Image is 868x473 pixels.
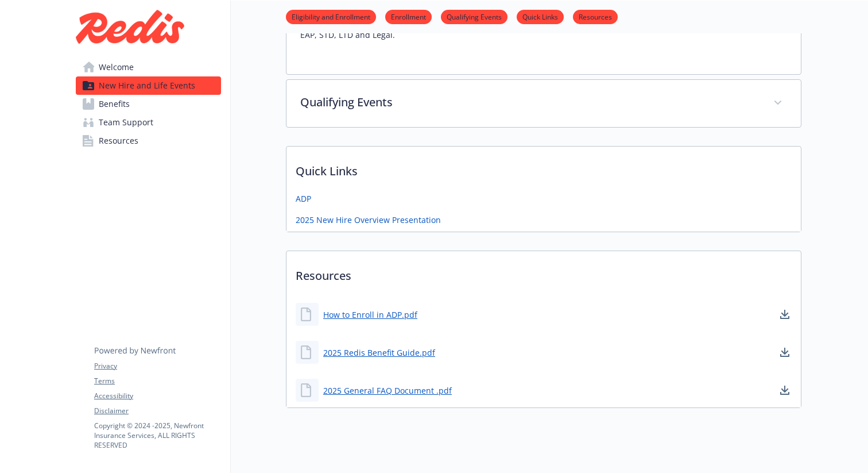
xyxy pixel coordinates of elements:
[300,94,759,111] p: Qualifying Events
[778,307,792,321] a: download document
[286,147,801,189] p: Quick Links
[94,361,220,371] a: Privacy
[573,11,618,22] a: Resources
[296,193,311,205] a: ADP
[778,345,792,359] a: download document
[323,384,452,397] a: 2025 General FAQ Document .pdf
[441,11,507,22] a: Qualifying Events
[286,251,801,294] p: Resources
[286,80,801,127] div: Qualifying Events
[99,113,153,132] span: Team Support
[76,76,221,95] a: New Hire and Life Events
[296,214,441,226] a: 2025 New Hire Overview Presentation
[323,309,417,321] a: How to Enroll in ADP.pdf
[94,376,220,386] a: Terms
[99,95,130,113] span: Benefits
[517,11,564,22] a: Quick Links
[99,58,134,76] span: Welcome
[76,113,221,132] a: Team Support
[76,58,221,76] a: Welcome
[286,11,376,22] a: Eligibility and Enrollment
[385,11,432,22] a: Enrollment
[94,391,220,401] a: Accessibility
[94,406,220,416] a: Disclaimer
[76,132,221,150] a: Resources
[99,76,195,95] span: New Hire and Life Events
[99,132,138,150] span: Resources
[778,383,792,397] a: download document
[323,347,435,359] a: 2025 Redis Benefit Guide.pdf
[94,421,220,450] p: Copyright © 2024 - 2025 , Newfront Insurance Services, ALL RIGHTS RESERVED
[76,95,221,113] a: Benefits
